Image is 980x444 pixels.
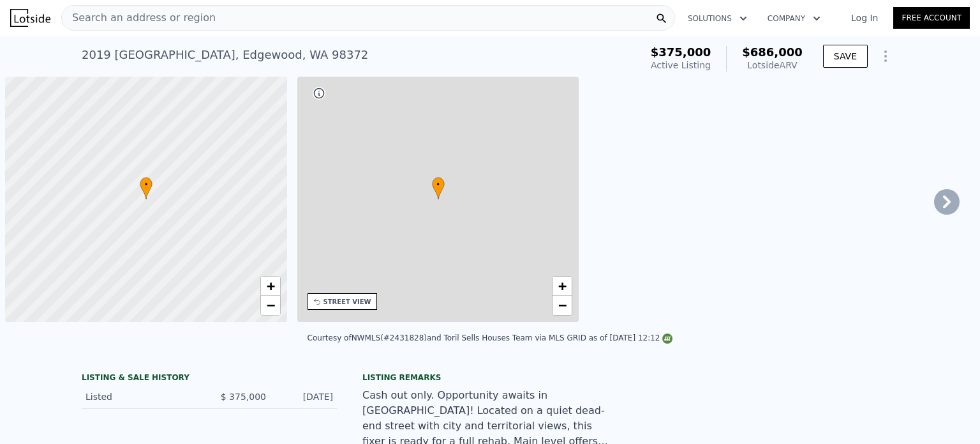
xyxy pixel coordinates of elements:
[308,333,673,342] div: Courtesy of NWMLS (#2431828) and Toril Sells Houses Team via MLS GRID as of [DATE] 12:12
[140,179,152,190] span: •
[742,45,803,59] span: $686,000
[742,59,803,72] div: Lotside ARV
[432,177,445,199] div: •
[266,297,274,313] span: −
[85,390,199,403] div: Listed
[893,7,970,29] a: Free Account
[261,277,280,296] a: Zoom in
[678,7,757,30] button: Solutions
[261,296,280,315] a: Zoom out
[558,297,567,313] span: −
[432,179,445,190] span: •
[276,390,333,403] div: [DATE]
[140,177,152,199] div: •
[873,43,898,69] button: Show Options
[662,333,672,344] img: NWMLS Logo
[82,372,337,385] div: LISTING & SALE HISTORY
[266,278,274,294] span: +
[323,297,371,307] div: STREET VIEW
[553,296,572,315] a: Zoom out
[836,11,893,24] a: Log In
[62,10,216,26] span: Search an address or region
[553,277,572,296] a: Zoom in
[221,392,266,402] span: $ 375,000
[82,46,368,64] div: 2019 [GEOGRAPHIC_DATA] , Edgewood , WA 98372
[823,45,868,68] button: SAVE
[558,278,567,294] span: +
[651,45,711,59] span: $375,000
[362,372,618,383] div: Listing remarks
[651,60,711,70] span: Active Listing
[757,7,831,30] button: Company
[10,9,50,27] img: Lotside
